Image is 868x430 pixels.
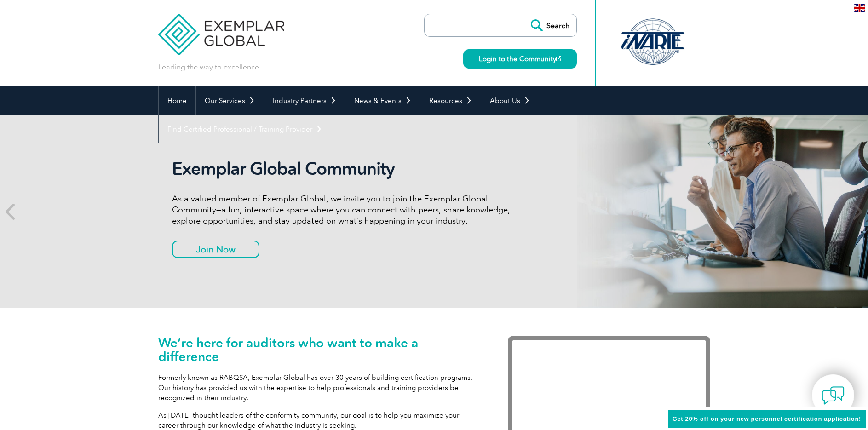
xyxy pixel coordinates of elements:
span: Get 20% off on your new personnel certification application! [673,415,861,422]
h1: We’re here for auditors who want to make a difference [158,336,480,363]
a: Industry Partners [264,86,345,115]
a: Home [159,86,195,115]
a: Our Services [196,86,264,115]
img: open_square.png [556,56,561,61]
img: contact-chat.png [822,384,845,407]
a: About Us [481,86,539,115]
a: Find Certified Professional / Training Provider [159,115,331,143]
a: Resources [420,86,481,115]
p: As a valued member of Exemplar Global, we invite you to join the Exemplar Global Community—a fun,... [172,193,517,226]
a: Login to the Community [463,49,577,69]
input: Search [526,14,576,36]
a: Join Now [172,241,259,258]
h2: Exemplar Global Community [172,158,517,179]
img: en [854,4,865,12]
a: News & Events [345,86,420,115]
p: Leading the way to excellence [158,62,259,72]
p: Formerly known as RABQSA, Exemplar Global has over 30 years of building certification programs. O... [158,373,480,403]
